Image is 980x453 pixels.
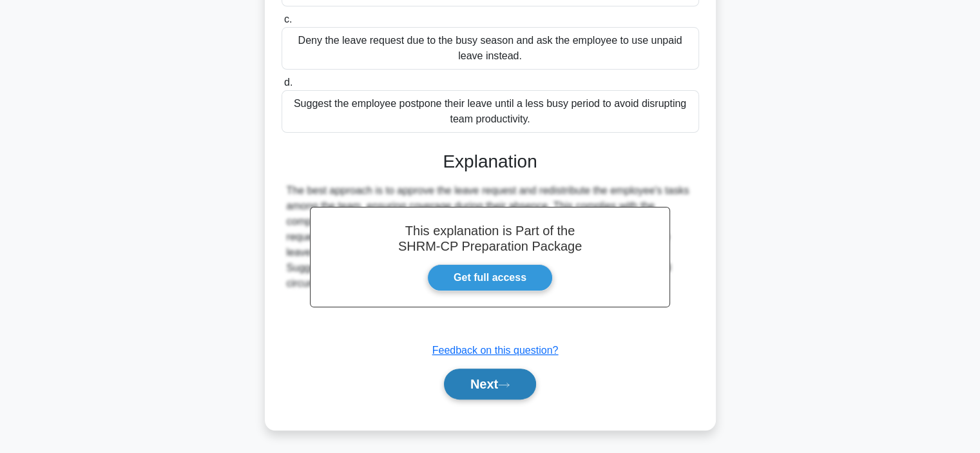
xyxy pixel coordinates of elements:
[444,369,536,400] button: Next
[284,77,293,88] span: d.
[282,90,699,133] div: Suggest the employee postpone their leave until a less busy period to avoid disrupting team produ...
[284,14,292,24] span: c.
[289,151,691,173] h3: Explanation
[432,345,559,356] a: Feedback on this question?
[427,264,553,291] a: Get full access
[287,183,694,291] div: The best approach is to approve the leave request and redistribute the employee's tasks among the...
[282,27,699,70] div: Deny the leave request due to the busy season and ask the employee to use unpaid leave instead.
